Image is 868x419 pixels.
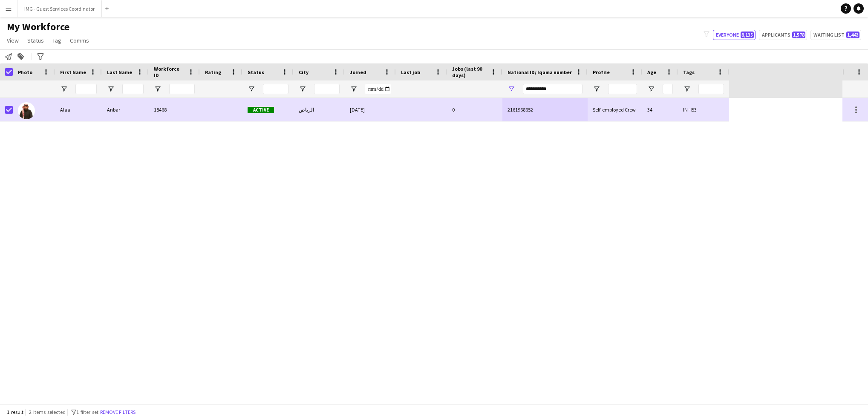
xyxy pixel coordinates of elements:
[55,98,102,121] div: Alaa
[447,98,502,121] div: 0
[17,0,102,17] button: IMG - Guest Services Coordinator
[345,98,396,121] div: [DATE]
[18,102,35,119] img: Alaa Anbar
[107,85,115,93] button: Open Filter Menu
[60,69,86,75] span: First Name
[248,107,274,113] span: Active
[29,409,66,415] span: 2 items selected
[683,85,691,93] button: Open Filter Menu
[154,66,185,78] span: Workforce ID
[3,35,22,46] a: View
[24,35,47,46] a: Status
[35,52,46,62] app-action-btn: Advanced filters
[52,37,61,44] span: Tag
[401,69,420,75] span: Last job
[608,84,637,94] input: Profile Filter Input
[7,20,69,33] span: My Workforce
[154,85,161,93] button: Open Filter Menu
[107,69,132,75] span: Last Name
[16,52,26,62] app-action-btn: Add to tag
[299,85,306,93] button: Open Filter Menu
[593,69,610,75] span: Profile
[759,30,807,40] button: Applicants1,578
[98,408,137,417] button: Remove filters
[49,35,65,46] a: Tag
[588,98,642,121] div: Self-employed Crew
[263,84,288,94] input: Status Filter Input
[810,30,861,40] button: Waiting list1,443
[508,69,572,75] span: National ID/ Iqama number
[60,85,68,93] button: Open Filter Menu
[248,85,255,93] button: Open Filter Menu
[452,66,487,78] span: Jobs (last 90 days)
[70,37,89,44] span: Comms
[593,85,600,93] button: Open Filter Menu
[27,37,44,44] span: Status
[508,85,515,93] button: Open Filter Menu
[350,69,366,75] span: Joined
[523,84,583,94] input: National ID/ Iqama number Filter Input
[713,30,756,40] button: Everyone8,135
[792,32,805,38] span: 1,578
[698,84,724,94] input: Tags Filter Input
[18,69,32,75] span: Photo
[642,98,678,121] div: 34
[846,32,859,38] span: 1,443
[75,84,97,94] input: First Name Filter Input
[741,32,754,38] span: 8,135
[294,98,345,121] div: الرياض
[350,85,358,93] button: Open Filter Menu
[102,98,149,121] div: Anbar
[149,98,200,121] div: 18468
[3,52,14,62] app-action-btn: Notify workforce
[7,37,19,44] span: View
[508,106,533,113] span: 2161968652
[169,84,195,94] input: Workforce ID Filter Input
[248,69,264,75] span: Status
[76,409,98,415] span: 1 filter set
[678,98,729,121] div: IN - B3
[299,69,309,75] span: City
[647,85,655,93] button: Open Filter Menu
[683,69,695,75] span: Tags
[647,69,656,75] span: Age
[122,84,144,94] input: Last Name Filter Input
[314,84,340,94] input: City Filter Input
[663,84,673,94] input: Age Filter Input
[66,35,92,46] a: Comms
[365,84,391,94] input: Joined Filter Input
[205,69,221,75] span: Rating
